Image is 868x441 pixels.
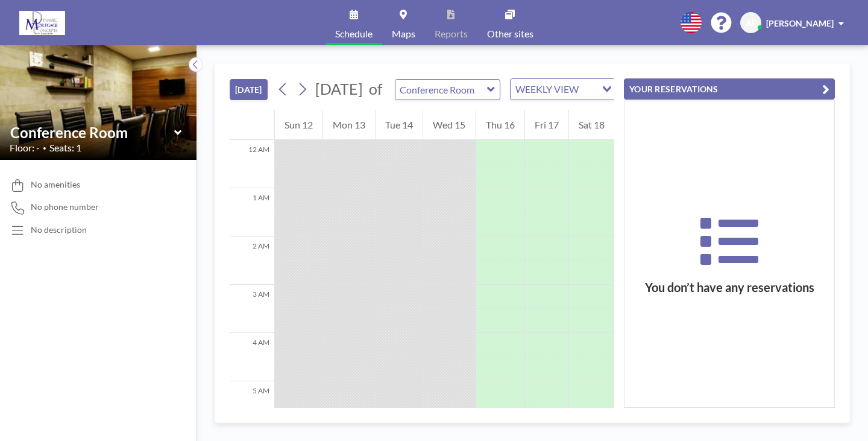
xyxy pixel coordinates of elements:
[369,80,382,98] span: of
[230,188,274,236] div: 1 AM
[511,79,615,100] div: Search for option
[230,236,274,285] div: 2 AM
[275,110,322,140] div: Sun 12
[392,29,415,39] span: Maps
[230,333,274,381] div: 4 AM
[31,179,80,190] span: No amenities
[10,142,40,154] span: Floor: -
[323,110,375,140] div: Mon 13
[766,18,834,28] span: [PERSON_NAME]
[10,124,174,141] input: Conference Room
[487,29,533,39] span: Other sites
[335,29,373,39] span: Schedule
[376,110,423,140] div: Tue 14
[423,110,475,140] div: Wed 15
[49,142,81,154] span: Seats: 1
[230,381,274,430] div: 5 AM
[315,80,363,98] span: [DATE]
[31,224,87,235] div: No description
[513,81,581,97] span: WEEKLY VIEW
[230,140,274,188] div: 12 AM
[19,11,65,35] img: organization-logo
[624,280,834,295] h3: You don’t have any reservations
[230,79,268,100] button: [DATE]
[395,80,488,100] input: Conference Room
[746,17,756,28] span: AF
[43,144,46,152] span: •
[582,81,595,97] input: Search for option
[525,110,568,140] div: Fri 17
[230,285,274,333] div: 3 AM
[569,110,614,140] div: Sat 18
[31,201,99,212] span: No phone number
[624,78,835,100] button: YOUR RESERVATIONS
[476,110,524,140] div: Thu 16
[435,29,468,39] span: Reports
